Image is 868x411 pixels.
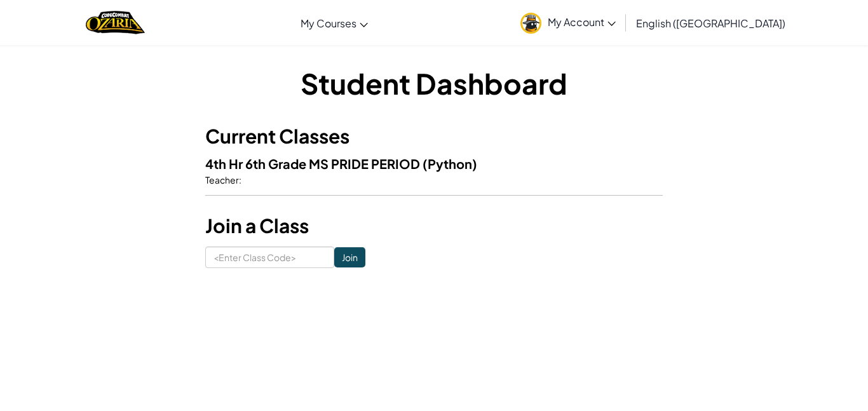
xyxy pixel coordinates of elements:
[301,17,356,30] span: My Courses
[205,122,663,151] h3: Current Classes
[205,156,423,172] span: 4th Hr 6th Grade MS PRIDE PERIOD
[239,174,241,185] span: :
[520,13,541,34] img: avatar
[205,64,663,103] h1: Student Dashboard
[205,174,239,185] span: Teacher
[636,17,785,30] span: English ([GEOGRAPHIC_DATA])
[205,212,663,240] h3: Join a Class
[423,156,477,172] span: (Python)
[86,10,145,36] a: Ozaria by CodeCombat logo
[334,247,365,267] input: Join
[630,6,792,40] a: English ([GEOGRAPHIC_DATA])
[86,10,145,36] img: Home
[205,246,334,268] input: <Enter Class Code>
[294,6,374,40] a: My Courses
[548,15,616,29] span: My Account
[514,3,622,43] a: My Account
